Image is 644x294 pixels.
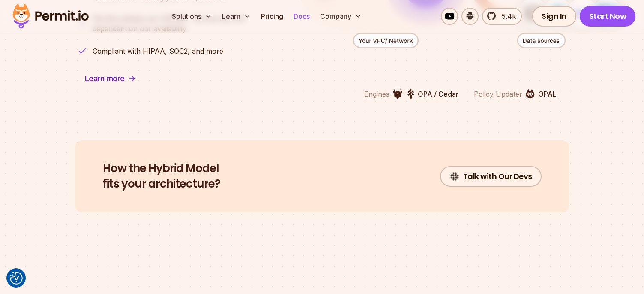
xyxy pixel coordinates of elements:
[290,8,313,25] a: Docs
[440,166,542,187] a: Talk with Our Devs
[85,73,125,85] span: Learn more
[482,8,522,25] a: 5.4k
[497,11,516,21] span: 5.4k
[93,46,223,56] p: Compliant with HIPAA, SOC2, and more
[474,89,522,99] p: Policy Updater
[168,8,215,25] button: Solutions
[418,89,458,99] p: OPA / Cedar
[75,68,145,89] a: Learn more
[258,8,287,25] a: Pricing
[532,6,576,27] a: Sign In
[9,2,93,31] img: Permit logo
[219,8,254,25] button: Learn
[103,161,220,192] h2: fits your architecture?
[10,272,23,285] button: Consent Preferences
[364,89,389,99] p: Engines
[317,8,365,25] button: Company
[580,6,636,27] a: Start Now
[103,161,220,176] span: How the Hybrid Model
[538,89,557,99] p: OPAL
[10,272,23,285] img: Revisit consent button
